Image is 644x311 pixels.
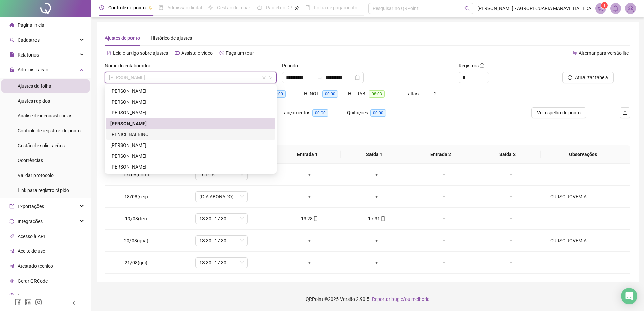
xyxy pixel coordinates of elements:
div: + [483,259,540,266]
span: clock-circle [99,5,104,10]
sup: 1 [601,2,608,9]
span: 13:30 - 17:30 [199,258,244,268]
img: 87767 [625,3,636,14]
span: down [269,75,273,80]
span: dollar [9,293,14,298]
span: 19/08(ter) [125,216,147,221]
div: + [281,193,338,200]
div: ROGERIO SCHUMANN [106,151,275,161]
span: Análise de inconsistências [18,113,72,118]
div: [PERSON_NAME] [110,152,271,160]
div: + [416,237,472,244]
span: Versão [340,296,355,302]
div: + [483,237,540,244]
span: Ocorrências [18,158,43,163]
span: Administração [18,67,48,72]
span: youtube [175,51,180,55]
span: solution [9,264,14,268]
span: [PERSON_NAME] - AGROPECUARIA MARAVILHA LTDA [477,5,591,12]
span: api [9,234,14,239]
div: ESTEFANI GOTARDO [106,107,275,118]
div: + [483,215,540,222]
span: Atualizar tabela [575,74,608,81]
span: Atestado técnico [18,263,53,269]
span: audit [9,249,14,253]
span: filter [262,75,266,80]
span: Aceite de uso [18,248,45,254]
span: sync [9,219,14,224]
span: Validar protocolo [18,173,54,178]
div: Open Intercom Messenger [621,288,637,304]
span: export [9,204,14,209]
div: AMANDA KRIESER [106,86,275,96]
span: sun [208,5,213,10]
span: 1 [603,3,606,8]
span: Observações [546,151,620,158]
span: mobile [313,216,318,221]
span: 2 [434,91,437,96]
span: Ver espelho de ponto [537,109,581,116]
div: Quitações: [347,109,412,117]
div: - [550,259,590,266]
span: 18/08(seg) [124,194,148,199]
span: book [305,5,310,10]
span: Gestão de férias [217,5,251,10]
div: + [281,237,338,244]
th: Observações [541,145,625,164]
div: + [349,171,405,178]
span: FOLGA [199,170,244,180]
div: [PERSON_NAME] [110,120,271,127]
span: 21/08(qui) [125,260,147,265]
span: 20/08(qua) [124,238,148,243]
span: mobile [380,216,385,221]
span: Financeiro [18,293,40,298]
span: Gestão de solicitações [18,143,65,148]
span: 00:00 [370,109,386,117]
span: file [9,52,14,57]
span: 08:03 [369,90,385,98]
div: - [550,215,590,222]
span: Painel do DP [266,5,292,10]
button: Ver espelho de ponto [531,107,586,118]
span: left [72,301,76,305]
span: Cadastros [18,37,40,43]
span: Exportações [18,204,44,209]
span: 00:00 [312,109,328,117]
div: + [349,193,405,200]
span: home [9,23,14,27]
span: 00:00 [270,90,286,98]
div: + [281,259,338,266]
span: qrcode [9,279,14,283]
span: file-done [159,5,163,10]
span: to [317,75,323,80]
div: + [483,171,540,178]
th: Entrada 2 [407,145,474,164]
span: 13:30 - 17:30 [199,236,244,246]
div: DJONATAN DE OLIVEIRA [106,96,275,107]
div: 17:31 [349,215,405,222]
th: Saída 1 [341,145,407,164]
span: Folha de pagamento [314,5,357,10]
span: instagram [35,299,42,306]
span: search [464,6,470,11]
span: user-add [9,38,14,42]
div: + [416,193,472,200]
div: [PERSON_NAME] [110,163,271,171]
span: Ajustes da folha [18,83,51,89]
label: Nome do colaborador [105,62,155,69]
span: Controle de ponto [108,5,146,10]
div: + [349,237,405,244]
div: + [349,259,405,266]
span: Faltas: [405,91,421,96]
div: H. TRAB.: [348,90,405,98]
span: (DIA ABONADO) [199,192,244,202]
span: upload [622,110,628,115]
span: Relatórios [18,52,39,58]
span: swap [572,51,577,55]
div: [PERSON_NAME] [110,109,271,116]
span: 00:00 [322,90,338,98]
label: Período [282,62,303,69]
div: + [416,171,472,178]
div: [PERSON_NAME] [110,98,271,106]
div: IRENICE BALBINOT [106,129,275,140]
